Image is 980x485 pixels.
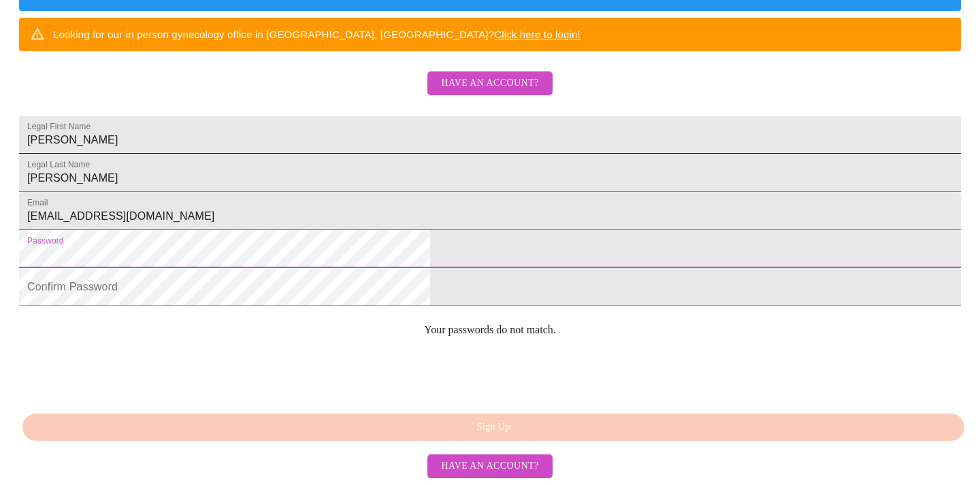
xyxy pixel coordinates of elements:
[424,459,555,471] a: Have an account?
[427,71,552,95] button: Have an account?
[424,86,555,98] a: Have an account?
[441,75,538,92] span: Have an account?
[441,458,538,475] span: Have an account?
[427,454,552,478] button: Have an account?
[494,29,581,40] a: Click here to login!
[19,324,961,336] p: Your passwords do not match.
[53,22,581,47] div: Looking for our in person gynecology office in [GEOGRAPHIC_DATA], [GEOGRAPHIC_DATA]?
[19,347,226,400] iframe: reCAPTCHA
